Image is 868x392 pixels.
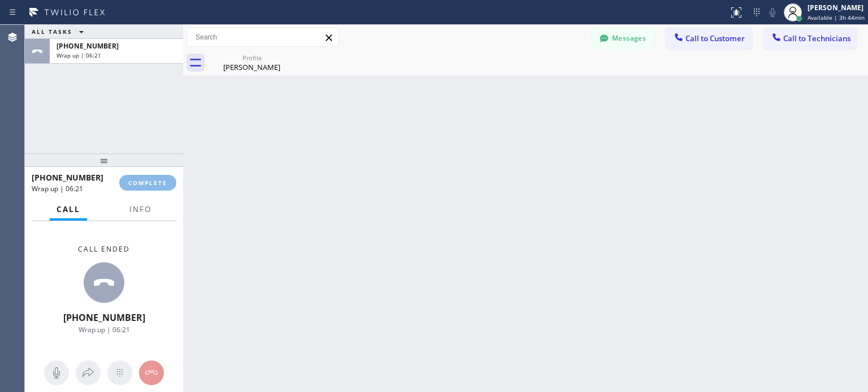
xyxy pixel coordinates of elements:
[592,28,654,49] button: Messages
[44,360,69,385] button: Mute
[57,41,119,51] span: [PHONE_NUMBER]
[79,325,130,334] span: Wrap up | 06:21
[123,199,158,221] button: Info
[76,360,101,385] button: Open directory
[808,3,865,12] div: [PERSON_NAME]
[32,184,83,193] span: Wrap up | 06:21
[187,28,338,46] input: Search
[685,33,745,43] span: Call to Customer
[763,28,857,49] button: Call to Technicians
[129,204,151,214] span: Info
[63,311,145,324] span: [PHONE_NUMBER]
[666,28,752,49] button: Call to Customer
[25,25,95,38] button: ALL TASKS
[209,62,294,72] div: [PERSON_NAME]
[783,33,850,43] span: Call to Technicians
[808,14,865,21] span: Available | 3h 44min
[57,204,80,214] span: Call
[78,244,130,254] span: Call ended
[139,360,164,385] button: Hang up
[32,172,103,183] span: [PHONE_NUMBER]
[57,51,101,59] span: Wrap up | 06:21
[765,5,780,20] button: Mute
[209,54,294,62] div: Profile
[128,179,167,187] span: COMPLETE
[209,50,294,76] div: Lisa Podell
[119,175,176,191] button: COMPLETE
[50,199,87,221] button: Call
[107,360,132,385] button: Open dialpad
[32,28,72,36] span: ALL TASKS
